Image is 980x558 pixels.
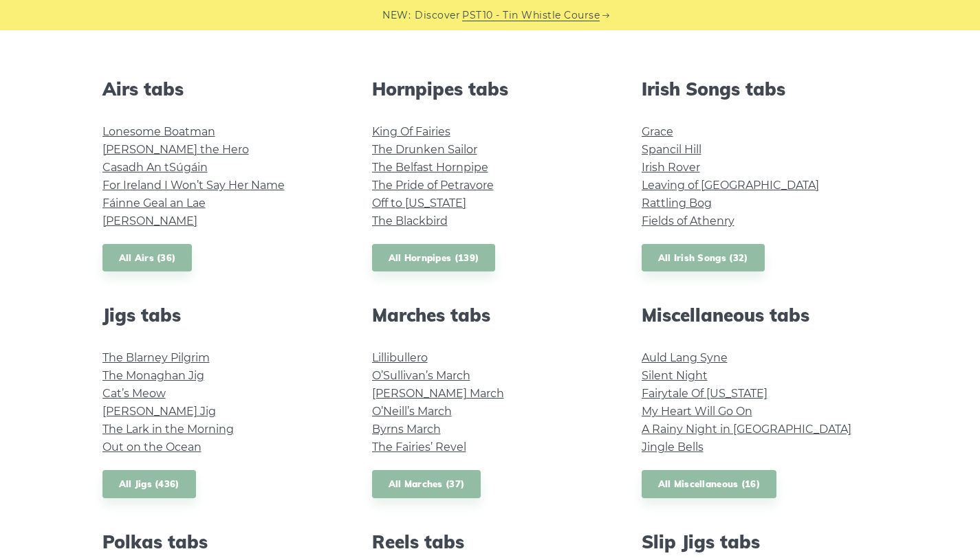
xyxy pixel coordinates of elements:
[102,351,210,364] a: The Blarney Pilgrim
[642,78,878,100] h2: Irish Songs tabs
[372,369,470,382] a: O’Sullivan’s March
[102,304,339,326] h2: Jigs tabs
[102,197,206,210] a: Fáinne Geal an Lae
[372,387,504,400] a: [PERSON_NAME] March
[102,423,234,436] a: The Lark in the Morning
[372,423,441,436] a: Byrns March
[102,143,249,156] a: [PERSON_NAME] the Hero
[382,8,411,23] span: NEW:
[102,244,193,272] a: All Airs (36)
[462,8,600,23] a: PST10 - Tin Whistle Course
[642,125,673,138] a: Grace
[102,78,339,100] h2: Airs tabs
[102,470,196,498] a: All Jigs (436)
[102,531,339,553] h2: Polkas tabs
[372,125,450,138] a: King Of Fairies
[642,387,767,400] a: Fairytale Of [US_STATE]
[372,304,609,326] h2: Marches tabs
[642,214,734,227] a: Fields of Athenry
[102,405,216,418] a: [PERSON_NAME] Jig
[372,351,428,364] a: Lillibullero
[372,440,466,454] a: The Fairies’ Revel
[102,214,197,227] a: [PERSON_NAME]
[642,470,777,498] a: All Miscellaneous (16)
[102,161,208,174] a: Casadh An tSúgáin
[102,440,202,454] a: Out on the Ocean
[372,244,496,272] a: All Hornpipes (139)
[372,470,481,498] a: All Marches (37)
[642,143,701,156] a: Spancil Hill
[642,244,765,272] a: All Irish Songs (32)
[642,423,851,436] a: A Rainy Night in [GEOGRAPHIC_DATA]
[372,214,448,227] a: The Blackbird
[642,405,752,418] a: My Heart Will Go On
[102,125,215,138] a: Lonesome Boatman
[372,179,494,192] a: The Pride of Petravore
[372,161,488,174] a: The Belfast Hornpipe
[642,197,712,210] a: Rattling Bog
[372,197,466,210] a: Off to [US_STATE]
[642,440,704,454] a: Jingle Bells
[372,78,609,100] h2: Hornpipes tabs
[102,179,285,192] a: For Ireland I Won’t Say Her Name
[642,531,878,553] h2: Slip Jigs tabs
[642,179,819,192] a: Leaving of [GEOGRAPHIC_DATA]
[415,8,460,23] span: Discover
[102,369,204,382] a: The Monaghan Jig
[642,161,700,174] a: Irish Rover
[372,531,609,553] h2: Reels tabs
[642,304,878,326] h2: Miscellaneous tabs
[372,143,477,156] a: The Drunken Sailor
[642,351,728,364] a: Auld Lang Syne
[102,387,166,400] a: Cat’s Meow
[642,369,708,382] a: Silent Night
[372,405,452,418] a: O’Neill’s March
